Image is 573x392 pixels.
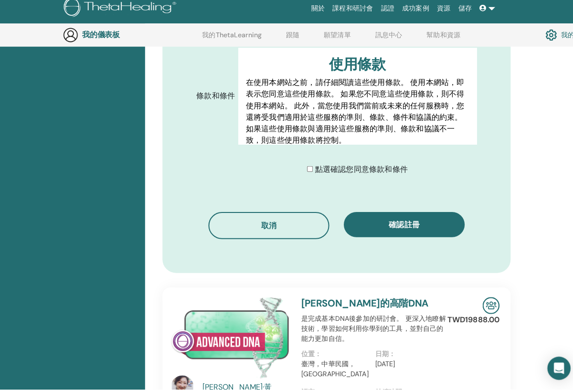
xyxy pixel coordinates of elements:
p: 是完成基本DNA後參加的研討會。 更深入地瞭解技術，學習如何利用你學到的工具，並對自己的能力更加自信。 [297,317,444,347]
button: 確認註冊 [340,217,459,242]
a: 儲存 [449,7,470,24]
a: 認證 [372,7,393,24]
a: 成功案例 [393,7,428,24]
p: 位置： [297,352,365,362]
img: cog.svg [539,34,550,50]
p: 在使用本網站之前，請仔細閱讀這些使用條款。 使用本網站，即表示您同意這些使用條款。 如果您不同意這些使用條款，則不得使用本網站。 此外，當您使用我們當前或未來的任何服務時，您還將受我們適用於這些... [243,83,463,152]
a: 關於 [304,7,325,24]
img: logo.png [63,5,177,26]
a: [PERSON_NAME]的高階DNA [297,300,423,313]
a: 資源 [428,7,449,24]
p: TWD19888.00 [442,318,493,329]
p: [DATE] [371,362,438,372]
a: 幫助和資源 [421,38,455,53]
span: 取消 [258,225,273,235]
h3: 使用條款 [243,62,463,79]
button: 取消 [206,217,325,244]
a: 跟隨 [282,38,296,53]
a: 願望清單 [320,38,347,53]
img: 先進的DNA [169,301,286,381]
a: 我的ThetaLearning [200,38,258,53]
h3: 我的儀表板 [81,37,177,46]
p: 日期： [371,352,438,362]
img: generic-user-icon.jpg [62,34,77,50]
a: 訊息中心 [371,38,397,53]
label: 條款和條件 [187,93,235,111]
span: 確認註冊 [384,224,414,234]
a: 課程和研討會 [325,7,372,24]
p: 臺灣，中華民國，[GEOGRAPHIC_DATA] [297,362,365,382]
div: 開啟對講信使 [541,360,563,382]
span: 點選確認您同意條款和條件 [311,170,403,180]
img: 面對面的研討會 [477,301,493,318]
